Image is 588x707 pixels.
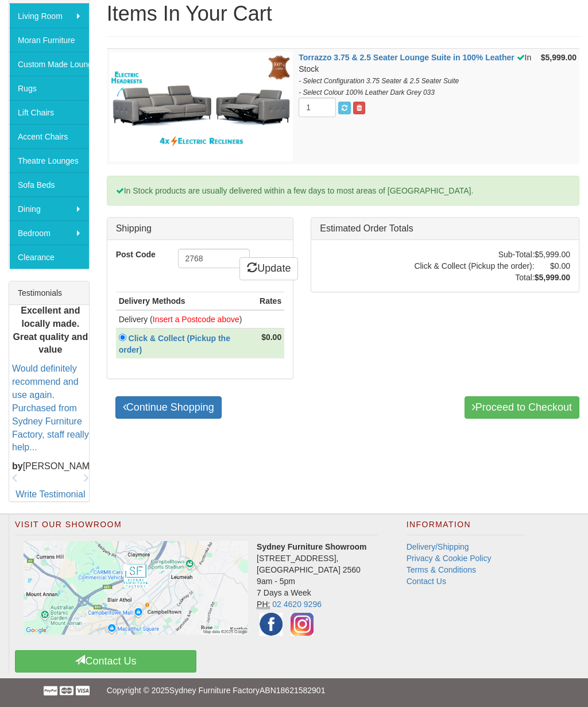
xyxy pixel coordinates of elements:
div: In Stock products are usually delivered within a few days to most areas of [GEOGRAPHIC_DATA]. [107,176,579,206]
a: Custom Made Lounges [9,52,89,76]
a: Living Room [9,3,89,28]
i: - Select Configuration 3.75 Seater & 2.5 Seater Suite [299,77,459,85]
strong: $5,999.00 [535,273,570,282]
h2: Visit Our Showroom [15,520,378,535]
a: Update [239,257,298,280]
a: Continue Shopping [115,396,222,419]
div: Testimonials [9,281,89,305]
a: Delivery/Shipping [407,542,469,551]
a: Theatre Lounges [9,148,89,172]
a: Contact Us [15,650,196,673]
a: Sydney Furniture Factory [169,686,260,695]
td: Click & Collect (Pickup the order): [414,260,534,272]
a: Sofa Beds [9,172,89,196]
img: Click to activate map [24,541,248,635]
strong: Delivery Methods [119,296,185,306]
img: Instagram [288,610,316,639]
img: Facebook [257,610,285,639]
strong: $5,999.00 [541,53,577,62]
label: Post Code [107,249,169,260]
a: Proceed to Checkout [465,396,579,419]
b: by [12,461,23,471]
h2: Information [407,520,525,535]
p: Copyright © 2025 ABN [107,678,482,702]
i: - Select Colour 100% Leather Dark Grey 033 [299,88,435,96]
b: Excellent and locally made. Great quality and value [13,306,88,355]
a: Write Testimonial [16,489,85,499]
a: 18621582901 [276,686,326,695]
a: Click & Collect (Pickup the order) [119,334,230,354]
a: Moran Furniture [9,28,89,52]
a: Torrazzo 3.75 & 2.5 Seater Lounge Suite in 100% Leather [299,53,514,62]
td: Total: [414,272,534,283]
h3: Estimated Order Totals [320,223,570,234]
a: Terms & Conditions [407,565,476,574]
a: 02 4620 9296 [272,600,322,609]
a: Clearance [9,245,89,269]
td: In Stock [296,48,538,164]
a: Lift Chairs [9,100,89,124]
a: Dining [9,196,89,221]
h1: Items In Your Cart [107,2,579,25]
abbr: Phone [257,600,270,609]
a: Bedroom [9,221,89,245]
a: Privacy & Cookie Policy [407,554,492,563]
a: Contact Us [407,577,446,586]
p: [PERSON_NAME] [12,460,89,473]
h3: Shipping [116,223,285,234]
a: Rugs [9,76,89,100]
font: Insert a Postcode above [153,315,239,324]
strong: Sydney Furniture Showroom [257,542,366,551]
img: Torrazzo 3.75 & 2.5 Seater Lounge Suite in 100% Leather [110,52,293,162]
a: Accent Chairs [9,124,89,148]
td: Delivery ( ) [116,310,257,329]
td: Sub-Total: [414,249,534,260]
strong: Rates [260,296,281,306]
td: $5,999.00 [535,249,570,260]
td: $0.00 [535,260,570,272]
strong: $0.00 [261,333,281,342]
a: Would definitely recommend and use again. Purchased from Sydney Furniture Factory, staff really h... [12,364,89,452]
